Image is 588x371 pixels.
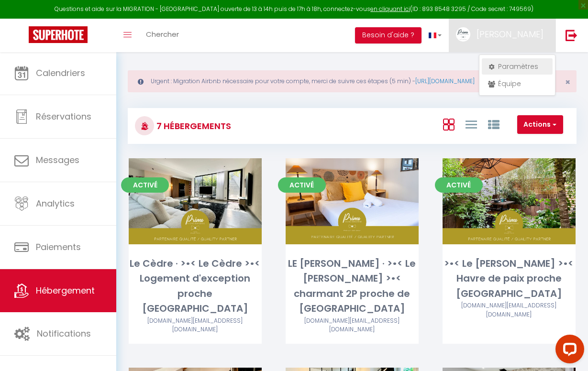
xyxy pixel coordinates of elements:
[370,5,410,13] a: en cliquant ici
[517,115,563,134] button: Actions
[456,27,470,42] img: ...
[36,241,81,253] span: Paiements
[36,197,75,209] span: Analytics
[565,78,570,87] button: Close
[146,29,179,39] span: Chercher
[477,28,544,40] span: [PERSON_NAME]
[355,27,422,44] button: Besoin d'aide ?
[36,110,91,122] span: Réservations
[435,177,483,193] span: Activé
[129,316,262,335] div: Airbnb
[323,192,381,211] a: Editer
[566,29,577,41] img: logout
[415,77,475,85] a: [URL][DOMAIN_NAME]
[443,116,455,132] a: Vue en Box
[443,256,576,301] div: >•< Le [PERSON_NAME] >•< Havre de paix proche [GEOGRAPHIC_DATA]
[488,116,499,132] a: Vue par Groupe
[286,316,419,335] div: Airbnb
[129,256,262,316] div: Le Cèdre · >•< Le Cèdre >•< Logement d'exception proche [GEOGRAPHIC_DATA]
[482,58,553,75] a: Paramètres
[36,67,85,79] span: Calendriers
[166,192,224,211] a: Editer
[154,115,231,137] h3: 7 Hébergements
[121,177,169,193] span: Activé
[449,19,555,52] a: ... [PERSON_NAME]
[139,19,186,52] a: Chercher
[548,331,588,371] iframe: LiveChat chat widget
[286,256,419,316] div: LE [PERSON_NAME] · >•< Le [PERSON_NAME] >•< charmant 2P proche de [GEOGRAPHIC_DATA]
[36,154,79,166] span: Messages
[37,327,91,339] span: Notifications
[466,116,477,132] a: Vue en Liste
[29,26,88,43] img: Super Booking
[565,76,570,88] span: ×
[278,177,326,193] span: Activé
[482,76,553,92] a: Équipe
[128,70,577,92] div: Urgent : Migration Airbnb nécessaire pour votre compte, merci de suivre ces étapes (5 min) -
[443,301,576,319] div: Airbnb
[36,284,95,296] span: Hébergement
[480,192,538,211] a: Editer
